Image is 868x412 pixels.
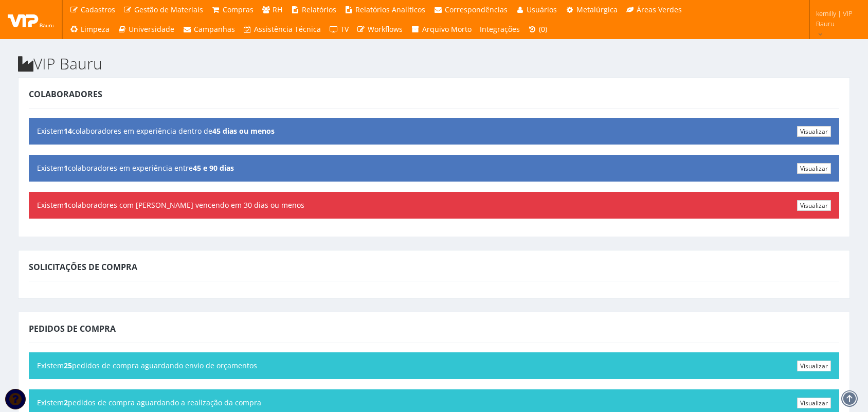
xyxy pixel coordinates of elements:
a: Universidade [114,20,179,39]
b: 14 [64,126,72,136]
a: Visualizar [797,200,831,211]
span: Pedidos de Compra [29,323,116,334]
b: 45 e 90 dias [193,163,234,173]
a: Assistência Técnica [239,20,325,39]
span: Gestão de Materiais [134,5,203,14]
img: logo [8,12,54,27]
span: Campanhas [194,24,235,34]
span: Usuários [527,5,557,14]
a: Workflows [353,20,407,39]
a: Campanhas [178,20,239,39]
span: Solicitações de Compra [29,261,137,273]
span: Limpeza [81,24,110,34]
span: Universidade [129,24,174,34]
span: Assistência Técnica [254,24,321,34]
span: Áreas Verdes [637,5,682,14]
span: Colaboradores [29,88,102,100]
b: 45 dias ou menos [212,126,275,136]
b: 2 [64,398,68,407]
b: 1 [64,163,68,173]
div: Existem pedidos de compra aguardando envio de orçamentos [29,352,839,379]
div: Existem colaboradores em experiência dentro de [29,118,839,145]
b: 25 [64,361,72,370]
span: (0) [539,24,547,34]
a: TV [325,20,353,39]
span: Metalúrgica [576,5,618,14]
div: Existem colaboradores em experiência entre [29,155,839,182]
span: kemilly | VIP Bauru [816,8,855,29]
span: TV [340,24,349,34]
span: Relatórios Analíticos [355,5,425,14]
a: Arquivo Morto [407,20,476,39]
span: Cadastros [81,5,115,14]
span: Arquivo Morto [422,24,472,34]
span: Correspondências [445,5,508,14]
div: Existem colaboradores com [PERSON_NAME] vencendo em 30 dias ou menos [29,192,839,219]
h2: VIP Bauru [18,55,850,72]
a: Visualizar [797,361,831,371]
a: (0) [524,20,552,39]
b: 1 [64,200,68,210]
span: Relatórios [302,5,336,14]
span: Compras [223,5,254,14]
span: Integrações [480,24,520,34]
a: Integrações [476,20,524,39]
a: Visualizar [797,163,831,174]
a: Visualizar [797,126,831,137]
a: Visualizar [797,398,831,408]
span: RH [273,5,282,14]
a: Limpeza [65,20,114,39]
span: Workflows [368,24,403,34]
